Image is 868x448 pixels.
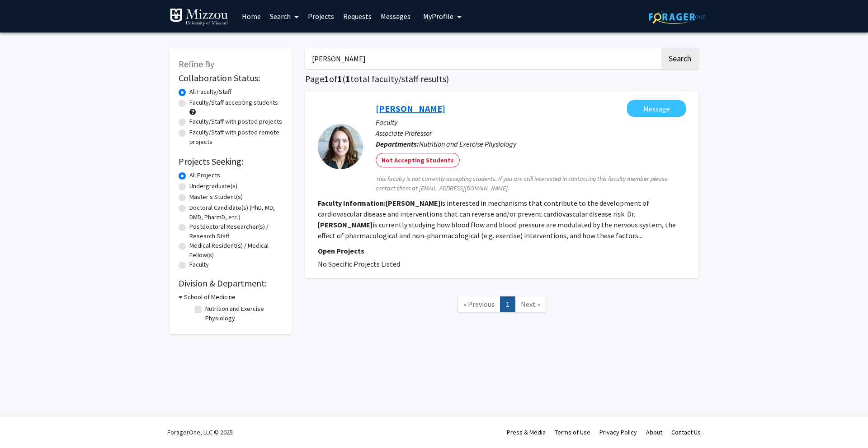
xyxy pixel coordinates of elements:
[419,139,516,148] span: Nutrition and Exercise Physiology
[170,8,228,26] img: University of Missouri Logo
[305,48,660,69] input: Search Keywords
[318,245,686,256] p: Open Projects
[184,292,236,302] h3: School of Medicine
[318,220,373,229] b: [PERSON_NAME]
[599,428,637,436] a: Privacy Policy
[646,428,662,436] a: About
[376,117,686,128] p: Faculty
[339,0,376,32] a: Requests
[189,222,283,241] label: Postdoctoral Researcher(s) / Research Staff
[189,87,231,97] label: All Faculty/Staff
[205,304,280,323] label: Nutrition and Exercise Physiology
[318,199,386,208] b: Faculty Information:
[167,416,233,448] div: ForagerOne, LLC © 2025
[337,73,342,84] span: 1
[318,199,676,240] fg-read-more: is interested in mechanisms that contribute to the development of cardiovascular disease and inte...
[189,203,283,222] label: Doctoral Candidate(s) (PhD, MD, DMD, PharmD, etc.)
[555,428,590,436] a: Terms of Use
[463,300,495,309] span: « Previous
[376,139,419,148] b: Departments:
[303,0,339,32] a: Projects
[305,74,698,84] h1: Page of ( total faculty/staff results)
[189,117,282,126] label: Faculty/Staff with posted projects
[500,296,515,312] a: 1
[179,73,283,83] h2: Collaboration Status:
[189,128,283,147] label: Faculty/Staff with posted remote projects
[179,156,283,167] h2: Projects Seeking:
[649,10,705,24] img: ForagerOne Logo
[189,241,283,260] label: Medical Resident(s) / Medical Fellow(s)
[324,73,329,84] span: 1
[7,407,38,441] iframe: Chat
[179,278,283,289] h2: Division & Department:
[515,296,546,312] a: Next Page
[237,0,265,32] a: Home
[376,0,415,32] a: Messages
[189,171,220,180] label: All Projects
[376,103,445,114] a: [PERSON_NAME]
[627,100,686,117] button: Message Jacqueline Limberg
[386,199,440,208] b: [PERSON_NAME]
[318,259,400,268] span: No Specific Projects Listed
[305,287,698,324] nav: Page navigation
[507,428,546,436] a: Press & Media
[671,428,701,436] a: Contact Us
[189,181,237,191] label: Undergraduate(s)
[521,300,540,309] span: Next »
[376,174,686,193] span: This faculty is not currently accepting students. If you are still interested in contacting this ...
[423,12,453,21] span: My Profile
[189,192,243,202] label: Master's Student(s)
[189,98,278,107] label: Faculty/Staff accepting students
[189,260,209,269] label: Faculty
[458,296,500,312] a: Previous Page
[376,153,460,167] mat-chip: Not Accepting Students
[661,48,698,69] button: Search
[376,128,686,139] p: Associate Professor
[179,58,214,69] span: Refine By
[345,73,350,84] span: 1
[265,0,303,32] a: Search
